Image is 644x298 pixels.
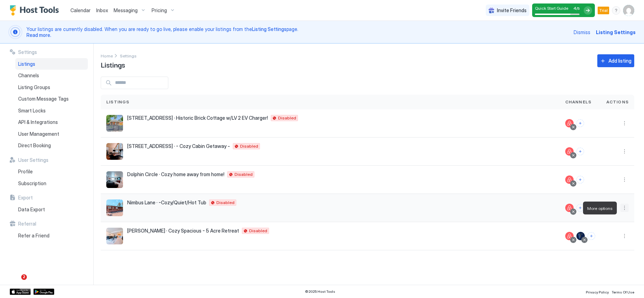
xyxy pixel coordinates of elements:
[252,26,286,32] a: Listing Settings
[18,157,48,163] span: User Settings
[587,206,613,211] span: More options
[620,175,629,184] button: More options
[620,204,629,212] div: menu
[15,166,88,178] a: Profile
[106,199,123,216] div: listing image
[96,7,108,13] span: Inbox
[573,6,576,11] span: 4
[101,52,113,59] a: Home
[18,233,49,239] span: Refer a Friend
[18,49,37,55] span: Settings
[106,171,123,188] div: listing image
[127,228,239,234] span: [PERSON_NAME] · Cozy Spacious - 5 Acre Retreat
[576,176,584,183] button: Connect channels
[576,148,584,155] button: Connect channels
[599,7,608,14] span: Trial
[497,7,527,14] span: Invite Friends
[33,289,54,295] a: Google Play Store
[101,53,113,58] span: Home
[596,29,636,36] div: Listing Settings
[106,115,123,132] div: listing image
[120,52,137,59] a: Settings
[26,26,569,38] span: Your listings are currently disabled. When you are ready to go live, please enable your listings ...
[127,115,268,121] span: [STREET_ADDRESS] · Historic Brick Cottage w/LV 2 EV Charger!
[15,178,88,189] a: Subscription
[18,131,59,137] span: User Management
[18,61,35,67] span: Listings
[18,72,39,79] span: Channels
[21,274,27,280] span: 2
[18,206,45,213] span: Data Export
[15,105,88,117] a: Smart Locks
[576,6,580,11] span: / 5
[18,142,51,149] span: Direct Booking
[18,119,58,125] span: API & Integrations
[15,70,88,81] a: Channels
[96,7,108,14] a: Inbox
[152,7,167,14] span: Pricing
[70,7,91,14] a: Calendar
[586,290,609,294] span: Privacy Policy
[620,119,629,127] div: menu
[127,199,206,206] span: Nimbus Lane · -Cozy/Quiet/Hot Tub
[620,147,629,156] div: menu
[70,7,91,13] span: Calendar
[620,119,629,127] button: More options
[18,180,46,187] span: Subscription
[120,52,137,59] div: Breadcrumb
[18,108,46,114] span: Smart Locks
[18,96,69,102] span: Custom Message Tags
[565,99,592,105] span: Channels
[18,195,33,201] span: Export
[18,168,33,175] span: Profile
[620,232,629,240] div: menu
[18,221,36,227] span: Referral
[620,204,629,212] button: More options
[576,119,584,127] button: Connect channels
[612,6,620,15] div: menu
[10,5,62,16] a: Host Tools Logo
[10,289,31,295] a: App Store
[101,52,113,59] div: Breadcrumb
[106,228,123,244] div: listing image
[106,143,123,160] div: listing image
[620,147,629,156] button: More options
[127,143,230,149] span: [STREET_ADDRESS] · - Cozy Cabin Getaway -
[18,84,50,91] span: Listing Groups
[608,57,631,64] div: Add listing
[576,204,584,212] button: Connect channels
[606,99,629,105] span: Actions
[26,32,51,38] a: Read more.
[15,58,88,70] a: Listings
[114,7,138,14] span: Messaging
[15,140,88,151] a: Direct Booking
[127,171,224,178] span: Dolphin Circle · Cozy home away from home!
[620,232,629,240] button: More options
[15,128,88,140] a: User Management
[15,116,88,128] a: API & Integrations
[612,288,634,295] a: Terms Of Use
[7,274,24,291] iframe: Intercom live chat
[620,175,629,184] div: menu
[612,290,634,294] span: Terms Of Use
[15,204,88,215] a: Data Export
[15,93,88,105] a: Custom Message Tags
[535,6,568,11] span: Quick Start Guide
[588,232,595,240] button: Connect channels
[120,53,137,58] span: Settings
[15,81,88,93] a: Listing Groups
[106,99,130,105] span: Listings
[623,5,634,16] div: User profile
[305,289,335,294] span: © 2025 Host Tools
[586,288,609,295] a: Privacy Policy
[597,54,634,67] button: Add listing
[574,29,590,36] div: Dismiss
[112,77,168,89] input: Input Field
